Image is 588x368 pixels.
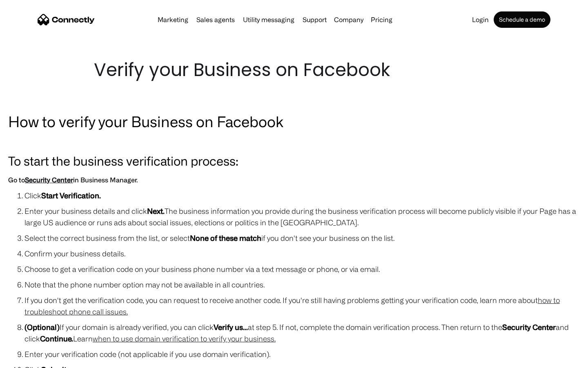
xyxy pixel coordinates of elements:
strong: None of these match [190,234,261,242]
li: Note that the phone number option may not be available in all countries. [24,279,580,290]
a: Utility messaging [240,16,298,23]
aside: Language selected: English [8,354,49,365]
h1: Verify your Business on Facebook [94,57,494,83]
p: ‍ [8,136,580,147]
strong: Security Center [502,323,556,331]
li: Click [24,190,580,201]
a: Security Center [25,176,73,184]
li: Enter your business details and click The business information you provide during the business ve... [24,205,580,228]
a: Login [469,16,492,23]
div: Company [334,14,363,25]
strong: Verify us... [214,323,248,331]
li: Select the correct business from the list, or select if you don't see your business on the list. [24,232,580,244]
a: Support [299,16,330,23]
h3: To start the business verification process: [8,151,580,170]
li: Enter your verification code (not applicable if you use domain verification). [24,348,580,360]
a: Marketing [154,16,192,23]
strong: (Optional) [24,323,60,331]
a: Sales agents [193,16,238,23]
h6: Go to in Business Manager. [8,174,580,186]
li: If your domain is already verified, you can click at step 5. If not, complete the domain verifica... [24,321,580,344]
strong: Continue. [40,334,73,343]
a: Schedule a demo [494,11,550,28]
a: when to use domain verification to verify your business. [93,334,276,343]
li: Confirm your business details. [24,248,580,259]
strong: Start Verification. [41,191,101,200]
li: Choose to get a verification code on your business phone number via a text message or phone, or v... [24,263,580,275]
strong: Next. [147,207,165,215]
h2: How to verify your Business on Facebook [8,111,580,132]
ul: Language list [16,354,49,365]
a: Pricing [367,16,396,23]
li: If you don't get the verification code, you can request to receive another code. If you're still ... [24,294,580,317]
